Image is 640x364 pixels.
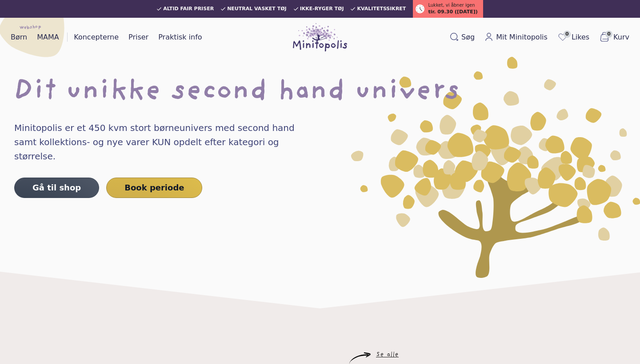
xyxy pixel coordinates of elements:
[376,352,399,358] a: Se alle
[357,6,406,12] span: Kvalitetssikret
[293,23,347,51] img: Minitopolis logo
[428,8,477,16] span: tir. 09.30 ([DATE])
[596,30,633,45] button: 0Kurv
[125,30,152,44] a: Priser
[33,30,63,44] a: MAMA
[14,178,99,198] a: Gå til shop
[14,78,626,107] h1: Dit unikke second hand univers
[605,31,612,38] span: 0
[496,32,548,43] span: Mit Minitopolis
[70,30,122,44] a: Koncepterne
[106,178,202,198] a: Book periode
[7,30,31,44] a: Børn
[163,6,214,12] span: Altid fair priser
[446,30,478,44] button: Søg
[564,31,571,38] span: 0
[300,6,344,12] span: Ikke-ryger tøj
[461,32,475,43] span: Søg
[14,121,313,163] h4: Minitopolis er et 450 kvm stort børneunivers med second hand samt kollektions- og nye varer KUN o...
[613,32,629,43] span: Kurv
[554,30,593,45] a: 0Likes
[227,6,287,12] span: Neutral vasket tøj
[155,30,205,44] a: Praktisk info
[572,32,589,43] span: Likes
[428,2,475,8] span: Lukket, vi åbner igen
[481,30,551,44] a: Mit Minitopolis
[351,57,640,278] img: Minitopolis' logo som et gul blomst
